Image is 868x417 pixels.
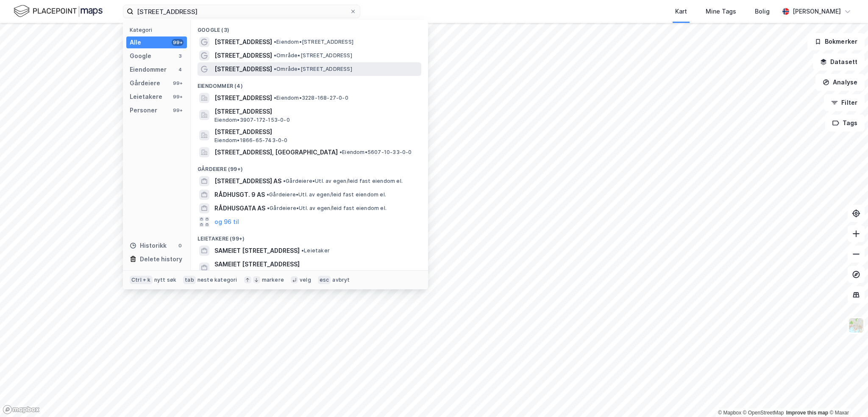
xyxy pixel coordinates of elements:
span: • [274,95,276,101]
a: Improve this map [786,410,828,416]
button: og 96 til [214,217,239,227]
div: markere [262,277,284,283]
div: 4 [177,66,184,73]
div: Delete history [140,254,182,264]
div: avbryt [332,277,350,283]
span: Gårdeiere • Utl. av egen/leid fast eiendom el. [267,205,387,212]
div: tab [183,276,196,284]
span: • [267,205,270,211]
a: Mapbox homepage [3,405,40,414]
div: Mine Tags [706,6,736,17]
div: Google (3) [191,20,428,35]
span: [STREET_ADDRESS] [214,127,418,137]
div: Personer [130,105,157,115]
span: RÅDHUSGATA AS [214,203,265,213]
span: Leietaker • Utl. av egen/leid fast eiendom el. [214,269,331,276]
div: Eiendommer (4) [191,76,428,91]
div: Google [130,51,151,61]
span: • [274,39,276,45]
div: nytt søk [154,277,177,283]
button: Tags [825,115,865,132]
span: [STREET_ADDRESS] [214,50,272,61]
div: neste kategori [198,277,237,283]
span: [STREET_ADDRESS] [214,106,418,117]
div: Eiendommer [130,64,167,75]
div: Kontrollprogram for chat [826,376,868,417]
span: Eiendom • 5607-10-33-0-0 [339,149,412,156]
span: [STREET_ADDRESS] [214,37,272,47]
span: Eiendom • [STREET_ADDRESS] [274,39,353,45]
span: Eiendom • 3228-168-27-0-0 [274,95,348,101]
iframe: Chat Widget [826,376,868,417]
span: [STREET_ADDRESS] AS [214,176,281,186]
div: Bolig [755,6,770,17]
div: Ctrl + k [130,276,153,284]
div: Alle [130,37,141,48]
span: RÅDHUSGT. 9 AS [214,190,265,200]
div: Kart [675,6,687,17]
a: Mapbox [718,410,741,416]
button: Bokmerker [807,33,865,50]
img: Z [848,317,864,333]
span: SAMEIET [STREET_ADDRESS] [214,246,300,256]
span: [STREET_ADDRESS] [214,93,272,103]
button: Datasett [813,53,865,70]
span: Eiendom • 1866-65-743-0-0 [214,137,288,144]
a: OpenStreetMap [743,410,784,416]
div: 99+ [172,39,184,46]
button: Filter [824,94,865,111]
span: Eiendom • 3907-172-153-0-0 [214,117,290,123]
div: 99+ [172,107,184,114]
span: • [301,247,304,254]
div: 0 [177,242,184,249]
span: • [339,149,342,155]
div: Kategori [130,27,187,33]
div: 99+ [172,80,184,87]
div: Leietakere [130,92,162,102]
div: Leietakere (99+) [191,229,428,244]
div: velg [300,277,311,283]
span: Område • [STREET_ADDRESS] [274,66,352,73]
img: logo.f888ab2527a4732fd821a326f86c7f29.svg [14,4,103,19]
span: • [274,66,276,72]
span: • [274,52,276,59]
div: Gårdeiere (99+) [191,159,428,174]
span: Gårdeiere • Utl. av egen/leid fast eiendom el. [283,178,403,185]
button: Analyse [815,74,865,91]
div: esc [318,276,331,284]
div: 99+ [172,93,184,100]
span: Gårdeiere • Utl. av egen/leid fast eiendom el. [267,191,386,198]
span: Leietaker [301,247,330,254]
input: Søk på adresse, matrikkel, gårdeiere, leietakere eller personer [134,5,350,18]
span: [STREET_ADDRESS] [214,64,272,74]
span: Område • [STREET_ADDRESS] [274,52,352,59]
div: Gårdeiere [130,78,160,88]
span: SAMEIET [STREET_ADDRESS] [214,259,418,269]
div: [PERSON_NAME] [793,6,841,17]
span: • [283,178,286,184]
div: Historikk [130,241,167,251]
span: • [267,191,269,198]
div: 3 [177,53,184,59]
span: [STREET_ADDRESS], [GEOGRAPHIC_DATA] [214,147,338,157]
